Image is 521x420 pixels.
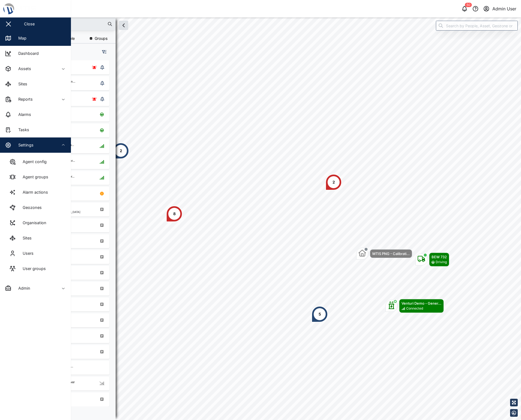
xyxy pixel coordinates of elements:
a: Agent groups [4,169,67,185]
button: Admin User [483,5,517,13]
div: Map marker [312,306,328,322]
div: Sites [14,81,27,87]
div: Map marker [166,206,182,222]
a: Alarm actions [4,185,67,200]
div: Map marker [356,248,412,260]
div: Map marker [325,174,342,190]
div: User groups [19,266,46,272]
div: Admin User [492,5,516,12]
div: 8 [173,211,176,217]
div: Tasks [14,127,29,133]
div: 2 [333,179,335,185]
div: Admin [14,285,30,291]
div: Reports [14,96,33,102]
div: 50 [465,3,472,7]
canvas: Map [17,17,521,420]
div: Alarm actions [19,189,48,195]
a: Sites [4,230,67,246]
div: Alarms [14,112,31,118]
div: Map [14,35,26,41]
div: Map marker [113,143,129,159]
a: Users [4,246,67,261]
div: BEW 732 [432,254,447,260]
div: Users [19,250,34,256]
div: Sites [19,235,32,241]
div: Venturi Demo - Gener... [402,301,441,306]
div: Organisation [19,220,46,226]
div: Agent config [19,159,47,165]
input: Search by People, Asset, Geozone or Place [436,21,518,31]
a: Organisation [4,215,67,230]
div: Agent groups [19,174,48,180]
a: Geozones [4,200,67,215]
div: Driving [436,260,447,265]
div: Settings [14,142,34,148]
div: Map marker [415,253,449,266]
div: Assets [14,66,31,72]
div: Map marker [385,299,444,313]
div: Connected [406,306,423,311]
img: Main Logo [3,3,74,15]
span: Groups [95,37,107,40]
div: 5 [319,311,321,317]
div: Dashboard [14,50,39,56]
div: MTIS PNG - Calibrati... [372,251,410,256]
a: User groups [4,261,67,276]
div: 2 [120,148,122,154]
div: Geozones [19,205,42,211]
div: Close [24,21,35,27]
a: Agent config [4,154,67,169]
